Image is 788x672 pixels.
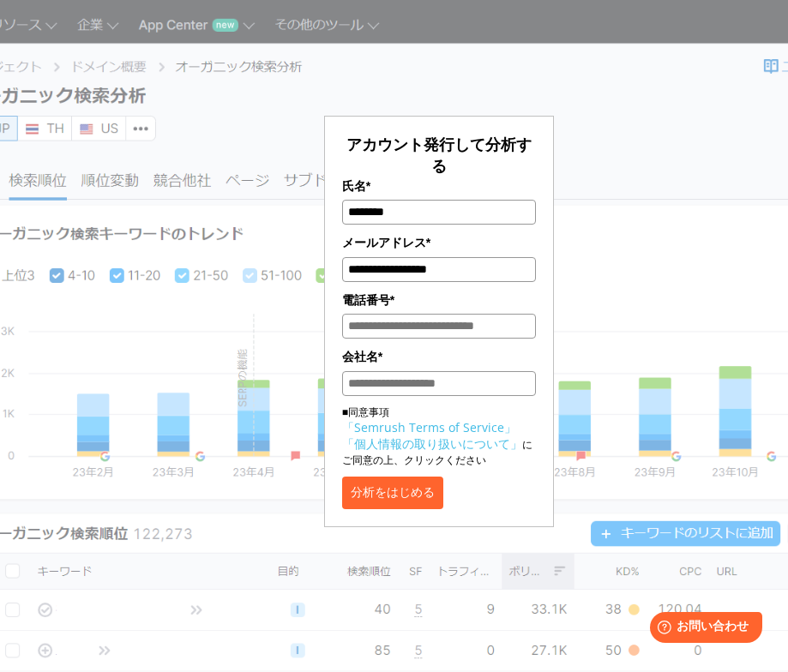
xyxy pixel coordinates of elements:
[635,605,769,653] iframe: Help widget launcher
[342,419,516,435] a: 「Semrush Terms of Service」
[342,405,536,468] p: ■同意事項 にご同意の上、クリックください
[342,233,536,252] label: メールアドレス*
[346,134,532,176] span: アカウント発行して分析する
[342,477,443,509] button: 分析をはじめる
[342,435,522,452] a: 「個人情報の取り扱いについて」
[342,291,536,309] label: 電話番号*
